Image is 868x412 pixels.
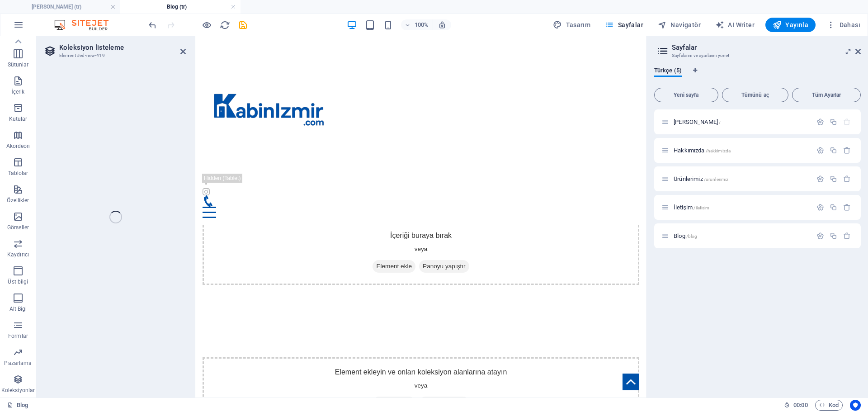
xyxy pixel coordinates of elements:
p: Akordeon [6,142,30,150]
div: Ayarlar [816,175,824,183]
p: Görseller [7,224,29,231]
span: AI Writer [715,20,755,29]
div: Çoğalt [830,232,837,240]
span: /hakkimizda [706,148,731,153]
div: Sil [843,232,851,240]
div: Çoğalt [830,118,837,126]
div: Çoğalt [830,204,837,211]
div: Dil Sekmeleri [654,67,861,84]
span: Ürünlerimiz [674,175,728,182]
div: Sil [843,175,851,183]
button: save [237,19,248,30]
i: Geri al: Element ekle (Ctrl+Z) [147,20,158,30]
span: /iletisim [693,205,709,210]
p: Koleksiyonlar [1,387,35,394]
span: Tüm Ayarlar [796,92,857,98]
button: Tümünü aç [722,88,789,102]
span: Element ekle [177,224,220,237]
button: Kod [815,400,843,411]
button: reload [219,19,230,30]
span: Element ekle [177,360,220,373]
div: Sil [843,147,851,154]
div: Ayarlar [816,118,824,126]
button: 100% [401,19,433,30]
p: Kaydırıcı [7,251,29,258]
i: Sayfayı yeniden yükleyin [220,20,230,30]
span: /blog [686,234,698,239]
div: [PERSON_NAME]/ [671,119,812,125]
p: Özellikler [7,197,29,204]
span: Kod [819,400,839,411]
span: Dahası [826,20,860,29]
span: Navigatör [658,20,701,29]
span: Yayınla [773,20,808,29]
span: [PERSON_NAME] [674,118,721,125]
span: 00 00 [793,400,807,411]
span: Tasarım [553,20,590,29]
p: Kutular [9,115,28,123]
span: : [800,402,801,408]
button: Usercentrics [850,400,861,411]
span: Panoyu yapıştır [224,360,274,373]
span: Yeni sayfa [658,92,714,98]
button: undo [147,19,158,30]
h6: Oturum süresi [784,400,808,411]
button: Dahası [823,18,864,32]
h2: Sayfalar [672,43,861,52]
span: Sayfalar [605,20,643,29]
i: Yeniden boyutlandırmada yakınlaştırma düzeyini seçilen cihaza uyacak şekilde otomatik olarak ayarla. [438,21,446,29]
div: Ürünlerimiz/urunlerimiz [671,176,812,182]
span: /urunlerimiz [704,177,729,182]
p: Üst bilgi [8,278,28,285]
span: Sayfayı açmak için tıkla [674,232,697,239]
div: Başlangıç sayfası silinemez [843,118,851,126]
span: Türkçe (5) [654,65,682,78]
div: İletişim/iletisim [671,204,812,210]
div: İçeriği buraya bırak [7,185,444,249]
button: Yeni sayfa [654,88,718,102]
h3: Sayfalarını ve ayarlarını yönet [672,52,843,60]
p: Tablolar [8,170,28,177]
p: İçerik [11,88,24,95]
i: Kaydet (Ctrl+S) [238,20,248,30]
button: Yayınla [765,18,816,32]
button: Sayfalar [601,18,647,32]
button: Tasarım [549,18,594,32]
h6: 100% [415,19,429,30]
div: Ayarlar [816,147,824,154]
p: Formlar [8,332,28,340]
button: AI Writer [712,18,758,32]
div: Sil [843,204,851,211]
button: Tüm Ayarlar [792,88,861,102]
p: Pazarlama [4,360,32,367]
span: / [719,120,721,125]
p: Sütunlar [8,61,29,68]
p: Alt Bigi [9,305,27,313]
div: Element ekleyin ve onları koleksiyon alanlarına atayın [7,321,444,385]
img: Editor Logo [52,19,120,30]
span: Sayfayı açmak için tıkla [674,147,731,154]
div: Çoğalt [830,147,837,154]
div: Blog/blog [671,233,812,239]
div: Ayarlar [816,204,824,211]
span: Tümünü aç [726,92,785,98]
div: Çoğalt [830,175,837,183]
button: Ön izleme modundan çıkıp düzenlemeye devam etmek için buraya tıklayın [201,19,212,30]
h4: Blog (tr) [120,2,241,12]
span: Sayfayı açmak için tıkla [674,204,710,211]
div: Ayarlar [816,232,824,240]
a: Seçimi iptal etmek için tıkla. Sayfaları açmak için çift tıkla [7,400,28,411]
span: Panoyu yapıştır [224,224,274,237]
button: Navigatör [654,18,704,32]
div: Tasarım (Ctrl+Alt+Y) [549,18,594,32]
div: Hakkımızda/hakkimizda [671,147,812,153]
